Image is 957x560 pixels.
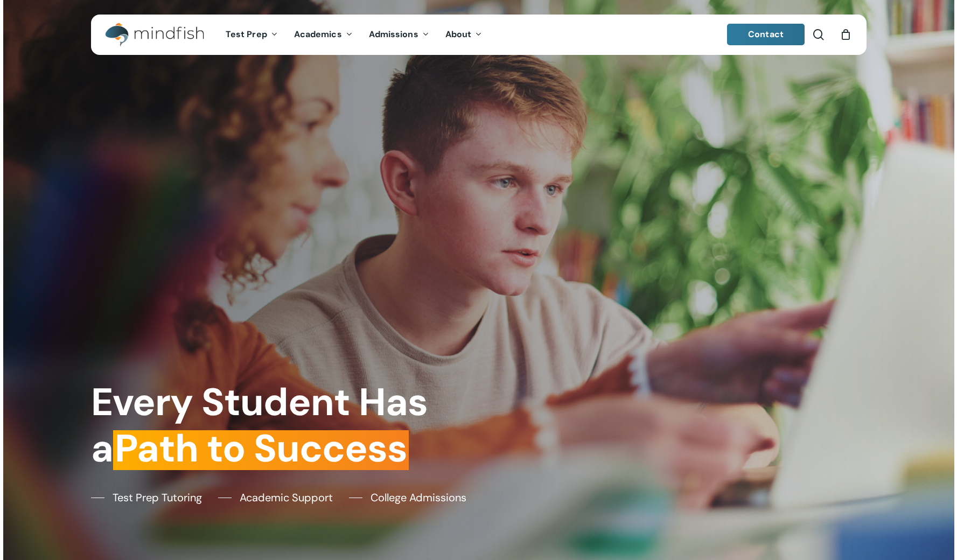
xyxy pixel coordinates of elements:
[361,30,437,39] a: Admissions
[727,24,805,45] a: Contact
[226,29,267,40] span: Test Prep
[91,489,202,506] a: Test Prep Tutoring
[91,15,867,55] header: Main Menu
[240,489,333,506] span: Academic Support
[286,30,361,39] a: Academics
[437,30,491,39] a: About
[218,489,333,506] a: Academic Support
[294,29,342,40] span: Academics
[748,29,784,40] span: Contact
[349,489,466,506] a: College Admissions
[371,489,466,506] span: College Admissions
[218,15,490,55] nav: Main Menu
[113,489,202,506] span: Test Prep Tutoring
[91,379,471,471] h1: Every Student Has a
[218,30,286,39] a: Test Prep
[113,423,409,473] em: Path to Success
[445,29,472,40] span: About
[369,29,418,40] span: Admissions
